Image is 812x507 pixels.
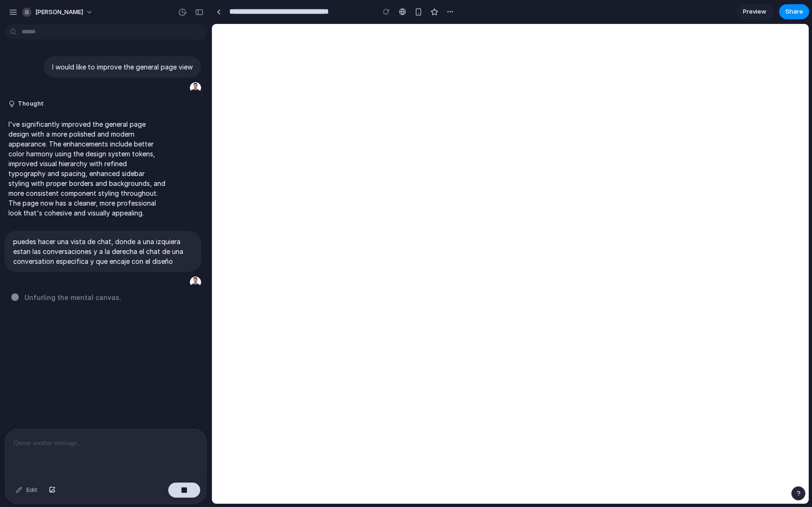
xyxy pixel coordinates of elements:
[779,4,809,19] button: Share
[13,237,193,266] p: puedes hacer una vista de chat, donde a una izquiera estan las conversaciones y a la derecha el c...
[736,4,773,19] a: Preview
[24,292,121,302] span: Unfurling the mental canvas .
[18,5,98,20] button: [PERSON_NAME]
[743,7,766,16] span: Preview
[8,119,165,218] p: I've significantly improved the general page design with a more polished and modern appearance. T...
[35,8,83,17] span: [PERSON_NAME]
[52,62,193,72] p: I would like to improve the general page view
[785,7,803,16] span: Share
